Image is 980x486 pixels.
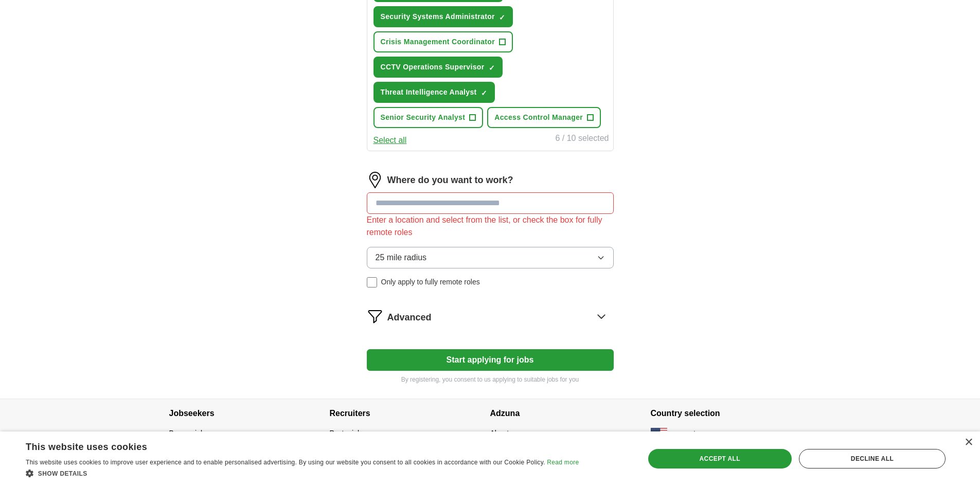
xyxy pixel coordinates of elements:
span: USA [671,429,686,440]
label: Where do you want to work? [387,173,513,187]
a: Browse jobs [169,429,208,437]
p: By registering, you consent to us applying to suitable jobs for you [367,375,614,384]
span: This website uses cookies to improve user experience and to enable personalised advertising. By u... [26,459,545,466]
div: 6 / 10 selected [555,132,609,147]
span: ✓ [481,89,487,97]
img: location.png [367,172,383,188]
div: Accept all [648,449,792,469]
button: 25 mile radius [367,247,614,268]
span: ✓ [489,64,495,72]
span: 25 mile radius [376,251,427,264]
button: Security Systems Administrator✓ [373,6,513,27]
button: change [690,429,714,440]
div: This website uses cookies [26,438,553,453]
button: CCTV Operations Supervisor✓ [373,57,503,78]
span: CCTV Operations Supervisor [381,62,485,73]
span: Senior Security Analyst [381,112,466,123]
span: Threat Intelligence Analyst [381,87,477,98]
a: About [490,429,509,437]
span: Access Control Manager [494,112,583,123]
div: Close [965,439,972,446]
img: filter [367,308,383,325]
input: Only apply to fully remote roles [367,277,377,287]
span: Crisis Management Coordinator [381,37,495,47]
button: Start applying for jobs [367,349,614,371]
a: Post a job [330,429,362,437]
span: Advanced [387,311,432,325]
img: US flag [651,428,667,440]
span: ✓ [499,13,505,22]
button: Threat Intelligence Analyst✓ [373,82,495,103]
span: Security Systems Administrator [381,11,495,22]
button: Access Control Manager [487,107,601,128]
div: Show details [26,468,579,478]
h4: Country selection [651,399,811,428]
button: Crisis Management Coordinator [373,31,513,52]
span: Show details [38,470,87,477]
div: Decline all [799,449,946,469]
a: Read more, opens a new window [547,459,579,466]
span: Only apply to fully remote roles [381,277,480,287]
button: Senior Security Analyst [373,107,484,128]
div: Enter a location and select from the list, or check the box for fully remote roles [367,214,614,239]
button: Select all [373,134,407,147]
